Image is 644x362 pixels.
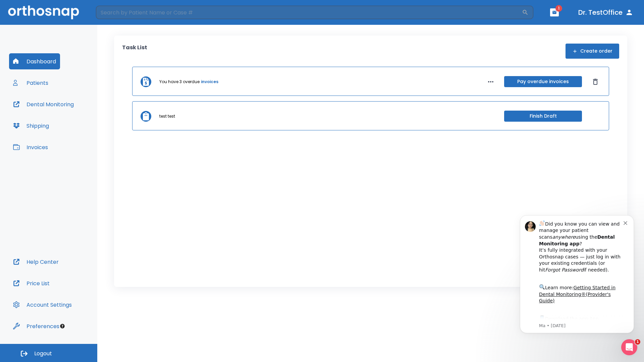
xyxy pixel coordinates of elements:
[159,113,175,119] p: test test
[29,109,114,143] div: Download the app: | ​ Let us know if you need help getting started!
[504,111,582,122] button: Finish Draft
[555,5,562,12] span: 1
[590,76,601,87] button: Dismiss
[621,339,637,355] iframe: Intercom live chat
[9,96,78,112] button: Dental Monitoring
[510,205,644,344] iframe: Intercom notifications message
[29,111,89,123] a: App Store
[96,6,522,19] input: Search by Patient Name or Case #
[9,53,60,69] button: Dashboard
[635,339,640,345] span: 1
[504,76,582,87] button: Pay overdue invoices
[9,275,54,291] button: Price List
[34,350,52,357] span: Logout
[9,118,53,134] button: Shipping
[9,75,52,91] button: Patients
[59,323,65,329] div: Tooltip anchor
[566,44,619,59] button: Create order
[159,79,200,85] p: You have 3 overdue
[576,6,636,18] button: Dr. TestOffice
[8,5,79,19] img: Orthosnap
[122,44,147,59] p: Task List
[114,14,119,20] button: Dismiss notification
[9,139,52,155] button: Invoices
[9,318,63,334] button: Preferences
[9,297,76,313] button: Account Settings
[29,118,114,124] p: Message from Ma, sent 3w ago
[201,79,218,85] a: invoices
[9,254,63,270] button: Help Center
